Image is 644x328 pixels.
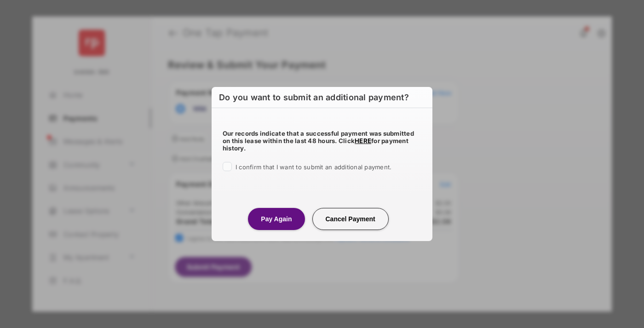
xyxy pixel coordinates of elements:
span: I confirm that I want to submit an additional payment. [236,163,391,171]
a: HERE [355,137,371,144]
button: Pay Again [248,208,305,230]
h5: Our records indicate that a successful payment was submitted on this lease within the last 48 hou... [223,130,421,152]
button: Cancel Payment [312,208,389,230]
h6: Do you want to submit an additional payment? [212,87,432,108]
